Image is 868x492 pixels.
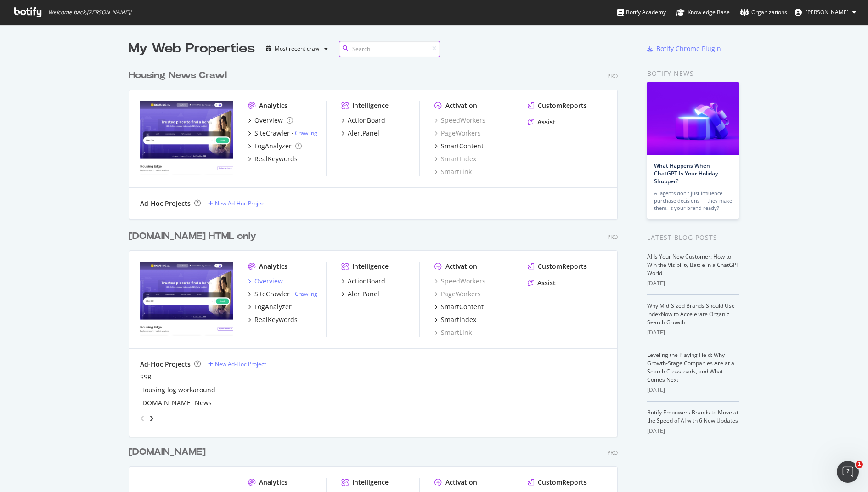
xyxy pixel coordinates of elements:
a: Overview [248,277,283,286]
a: [DOMAIN_NAME] News [140,398,212,407]
iframe: Intercom live chat [837,461,859,483]
div: Activation [445,478,477,487]
a: Housing log workaround [140,385,215,395]
a: CustomReports [528,262,587,271]
img: Housing News Crawl [140,101,233,175]
div: Ad-Hoc Projects [140,360,191,369]
span: 1 [856,461,863,468]
a: SpeedWorkers [434,116,485,125]
div: Assist [537,278,556,288]
div: SmartContent [441,302,484,311]
a: Botify Empowers Brands to Move at the Speed of AI with 6 New Updates [647,408,738,424]
div: - [292,129,317,137]
a: Housing News Crawl [129,69,231,82]
a: SSR [140,373,152,382]
a: Overview [248,116,293,125]
a: PageWorkers [434,129,481,138]
div: angle-left [136,411,148,426]
div: Assist [537,118,556,127]
div: Overview [254,277,283,286]
div: AlertPanel [348,129,379,138]
a: RealKeywords [248,315,298,324]
div: CustomReports [538,101,587,110]
a: SmartIndex [434,154,476,164]
div: Botify Chrome Plugin [656,44,721,53]
a: LogAnalyzer [248,302,292,311]
a: SpeedWorkers [434,277,485,286]
a: New Ad-Hoc Project [208,199,266,207]
div: [DATE] [647,386,739,394]
div: PageWorkers [434,289,481,299]
a: RealKeywords [248,154,298,164]
div: Most recent crawl [275,46,321,51]
img: What Happens When ChatGPT Is Your Holiday Shopper? [647,82,739,155]
div: Organizations [740,8,787,17]
div: CustomReports [538,478,587,487]
a: SmartContent [434,141,484,151]
a: [DOMAIN_NAME] HTML only [129,230,260,243]
div: SmartContent [441,141,484,151]
a: AlertPanel [341,289,379,299]
div: Activation [445,101,477,110]
div: [DOMAIN_NAME] [129,446,206,459]
div: RealKeywords [254,154,298,164]
a: Botify Chrome Plugin [647,44,721,53]
input: Search [339,41,440,57]
div: Overview [254,116,283,125]
div: Activation [445,262,477,271]
div: Analytics [259,478,287,487]
a: What Happens When ChatGPT Is Your Holiday Shopper? [654,162,718,185]
div: Intelligence [352,478,389,487]
div: Botify news [647,68,739,79]
a: Crawling [295,290,317,298]
a: AI Is Your New Customer: How to Win the Visibility Battle in a ChatGPT World [647,253,739,277]
a: SmartContent [434,302,484,311]
div: RealKeywords [254,315,298,324]
div: ActionBoard [348,277,385,286]
div: [DATE] [647,328,739,337]
div: Analytics [259,101,287,110]
a: ActionBoard [341,277,385,286]
div: [DATE] [647,427,739,435]
div: SiteCrawler [254,289,290,299]
a: Crawling [295,129,317,137]
div: LogAnalyzer [254,302,292,311]
a: SmartLink [434,328,472,337]
div: Intelligence [352,262,389,271]
a: SiteCrawler- Crawling [248,289,317,299]
a: SmartLink [434,167,472,176]
button: [PERSON_NAME] [787,5,863,20]
a: SiteCrawler- Crawling [248,129,317,138]
div: Pro [607,72,618,80]
div: SiteCrawler [254,129,290,138]
div: New Ad-Hoc Project [215,360,266,368]
div: ActionBoard [348,116,385,125]
a: CustomReports [528,478,587,487]
div: angle-right [148,414,155,423]
a: Leveling the Playing Field: Why Growth-Stage Companies Are at a Search Crossroads, and What Comes... [647,351,734,384]
a: [DOMAIN_NAME] [129,446,209,459]
div: [DATE] [647,279,739,288]
a: CustomReports [528,101,587,110]
div: [DOMAIN_NAME] HTML only [129,230,256,243]
a: New Ad-Hoc Project [208,360,266,368]
button: Most recent crawl [262,41,332,56]
div: - [292,290,317,298]
span: Venus Kalra [806,8,849,16]
a: Why Mid-Sized Brands Should Use IndexNow to Accelerate Organic Search Growth [647,302,735,326]
div: Pro [607,449,618,457]
div: Pro [607,233,618,241]
a: ActionBoard [341,116,385,125]
div: Latest Blog Posts [647,232,739,243]
a: Assist [528,118,556,127]
span: Welcome back, [PERSON_NAME] ! [48,9,131,16]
